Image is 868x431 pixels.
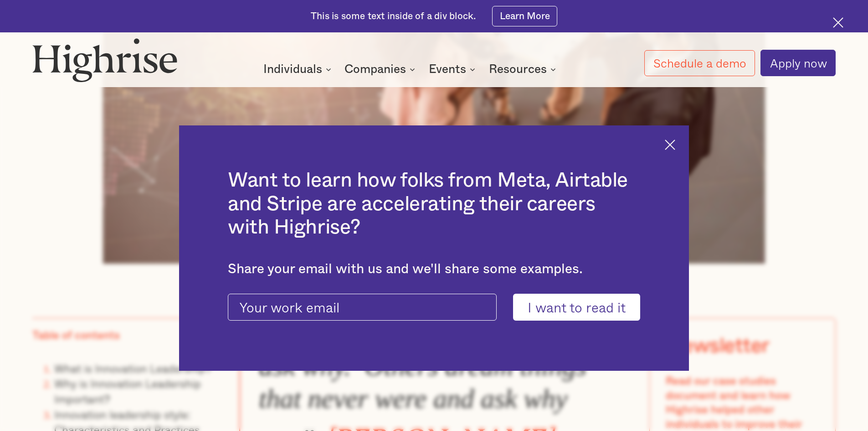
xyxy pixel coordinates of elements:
img: Cross icon [665,140,675,150]
h2: Want to learn how folks from Meta, Airtable and Stripe are accelerating their careers with Highrise? [228,169,640,239]
a: Schedule a demo [644,50,755,76]
div: Companies [344,64,406,75]
div: Individuals [263,64,322,75]
div: Resources [489,64,559,75]
input: Your work email [228,294,497,321]
div: Companies [344,64,418,75]
input: I want to read it [513,294,640,321]
div: Individuals [263,64,334,75]
div: Events [429,64,466,75]
a: Apply now [760,50,836,76]
div: Resources [489,64,547,75]
div: Events [429,64,478,75]
img: Highrise logo [32,38,177,82]
div: This is some text inside of a div block. [311,10,476,23]
form: current-ascender-blog-article-modal-form [228,294,640,321]
div: Share your email with us and we'll share some examples. [228,261,640,277]
a: Learn More [492,6,557,26]
img: Cross icon [833,17,843,28]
